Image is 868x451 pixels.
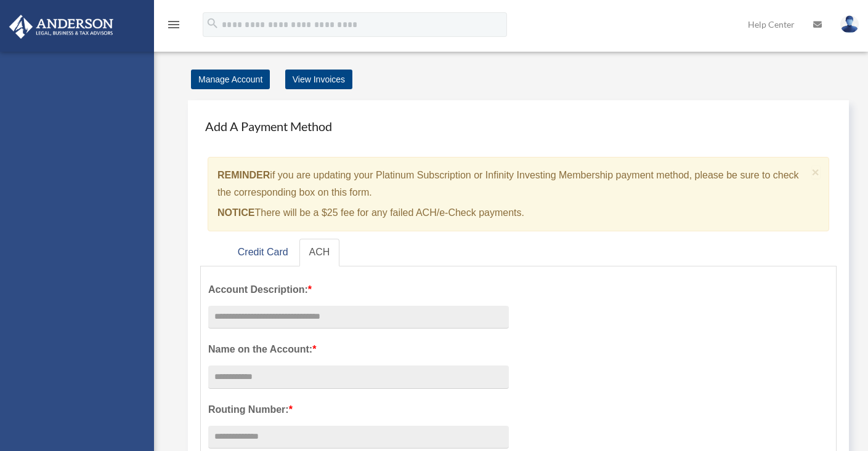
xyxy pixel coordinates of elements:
label: Name on the Account: [208,341,509,358]
h4: Add A Payment Method [200,113,837,140]
img: User Pic [840,15,859,33]
p: There will be a $25 fee for any failed ACH/e-Check payments. [217,204,807,222]
strong: REMINDER [217,170,270,180]
a: Manage Account [191,70,270,89]
a: menu [166,22,181,32]
img: Anderson Advisors Platinum Portal [6,15,117,39]
a: View Invoices [285,70,352,89]
i: menu [166,17,181,32]
a: ACH [299,239,340,266]
div: if you are updating your Platinum Subscription or Infinity Investing Membership payment method, p... [208,157,829,231]
strong: NOTICE [217,207,254,218]
label: Routing Number: [208,401,509,418]
i: search [206,17,219,30]
button: Close [812,166,820,178]
a: Credit Card [228,239,298,266]
span: × [812,165,820,179]
label: Account Description: [208,281,509,298]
